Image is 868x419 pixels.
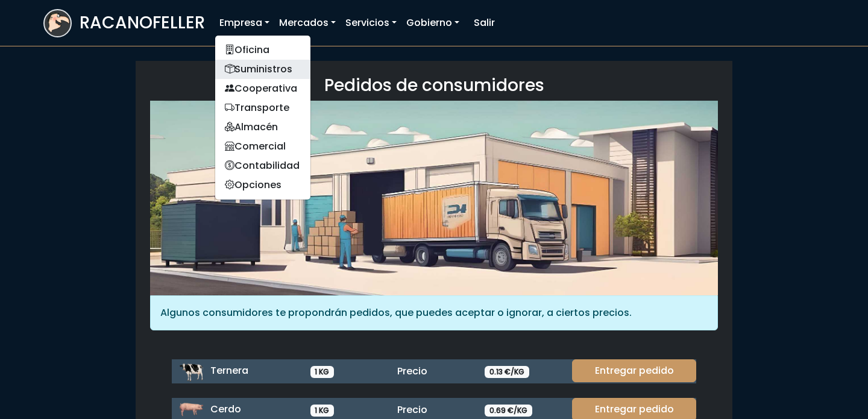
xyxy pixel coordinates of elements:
[390,403,477,417] div: Precio
[341,11,401,35] a: Servicios
[210,402,241,416] span: Cerdo
[215,40,310,60] a: Oficina
[401,11,464,35] a: Gobierno
[215,118,310,137] a: Almacén
[215,175,310,195] a: Opciones
[43,6,205,40] a: RACANOFELLER
[45,10,71,33] img: logoracarojo.png
[215,156,310,175] a: Contabilidad
[215,79,310,98] a: Cooperativa
[150,295,718,330] div: Algunos consumidores te propondrán pedidos, que puedes aceptar o ignorar, a ciertos precios.
[572,359,696,382] a: Entregar pedido
[310,405,335,417] span: 1 KG
[215,98,310,118] a: Transporte
[215,11,274,35] a: Empresa
[150,101,718,295] img: orders.jpg
[150,75,718,96] h3: Pedidos de consumidores
[80,13,205,33] h3: RACANOFELLER
[215,137,310,156] a: Comercial
[274,11,341,35] a: Mercados
[210,364,248,377] span: Ternera
[485,405,532,417] span: 0.69 €/KG
[215,60,310,79] a: Suministros
[390,364,477,379] div: Precio
[469,11,500,35] a: Salir
[179,359,203,383] img: ternera.png
[485,366,529,378] span: 0.13 €/KG
[310,366,335,378] span: 1 KG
